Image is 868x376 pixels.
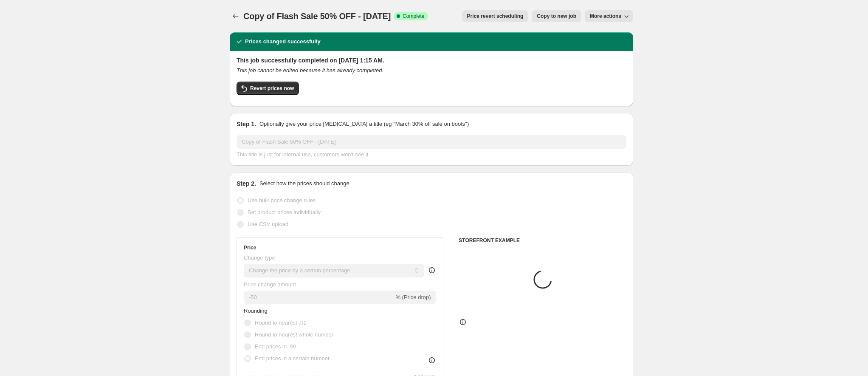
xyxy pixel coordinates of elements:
span: Round to nearest whole number [255,331,333,338]
h2: Prices changed successfully [245,37,321,46]
p: Optionally give your price [MEDICAL_DATA] a title (eg "March 30% off sale on boots") [259,120,469,128]
button: Price change jobs [230,10,242,22]
span: Complete [403,13,424,20]
button: Price revert scheduling [462,10,529,22]
span: Set product prices individually [248,209,321,215]
span: % (Price drop) [395,294,431,300]
i: This job cannot be edited because it has already completed. [237,67,383,74]
h2: Step 1. [237,120,256,128]
div: help [428,266,436,274]
input: -15 [244,291,394,304]
button: Copy to new job [532,10,581,22]
span: Copy of Flash Sale 50% OFF - [DATE] [243,11,391,21]
button: Revert prices now [237,82,299,95]
span: Round to nearest .01 [255,319,306,326]
span: Use CSV upload [248,221,288,227]
span: Price revert scheduling [467,13,524,20]
span: Copy to new job [537,13,576,20]
span: End prices in a certain number [255,355,330,362]
h3: Price [244,244,256,251]
h2: This job successfully completed on [DATE] 1:15 AM. [237,56,626,65]
span: Rounding [244,308,268,314]
span: Price change amount [244,281,296,288]
input: 30% off holiday sale [237,135,626,149]
span: More actions [590,13,621,20]
h2: Step 2. [237,179,256,188]
p: Select how the prices should change [259,179,349,188]
button: More actions [585,10,633,22]
span: Use bulk price change rules [248,197,316,204]
span: Revert prices now [250,85,294,92]
span: This title is just for internal use, customers won't see it [237,151,368,158]
span: End prices in .99 [255,343,296,350]
span: Change type [244,254,275,261]
h6: STOREFRONT EXAMPLE [459,237,626,244]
